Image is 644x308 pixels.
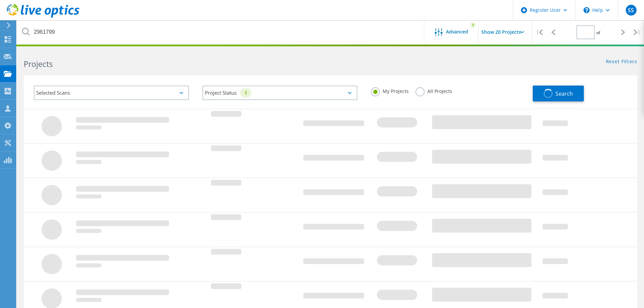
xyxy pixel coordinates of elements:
[606,59,637,65] a: Reset Filters
[630,20,644,44] div: |
[7,14,79,19] a: Live Optics Dashboard
[555,90,573,97] span: Search
[17,20,425,44] input: Search projects by name, owner, ID, company, etc
[202,86,358,100] div: Project Status
[240,88,252,97] div: 1
[533,86,584,101] button: Search
[628,7,634,13] span: SS
[446,29,468,34] span: Advanced
[532,20,546,44] div: |
[34,86,189,100] div: Selected Scans
[371,87,409,94] label: My Projects
[415,87,452,94] label: All Projects
[24,58,53,69] b: Projects
[596,30,600,35] span: of
[583,7,590,13] svg: \n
